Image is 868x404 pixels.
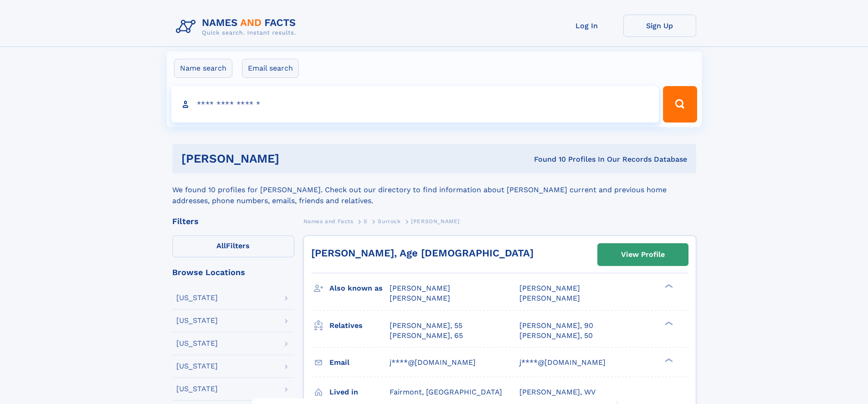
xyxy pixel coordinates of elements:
h3: Email [329,355,390,370]
span: [PERSON_NAME] [411,218,460,225]
label: Email search [242,59,299,78]
div: [US_STATE] [176,385,218,393]
div: [US_STATE] [176,294,218,302]
h3: Lived in [329,384,390,400]
a: View Profile [598,244,688,266]
a: Log In [550,15,623,37]
span: [PERSON_NAME] [390,294,450,302]
div: View Profile [621,244,665,265]
a: [PERSON_NAME], Age [DEMOGRAPHIC_DATA] [311,247,534,259]
span: [PERSON_NAME] [519,284,580,292]
a: Names and Facts [303,215,354,227]
h3: Also known as [329,281,390,296]
div: We found 10 profiles for [PERSON_NAME]. Check out our directory to find information about [PERSON... [172,174,696,206]
button: Search Button [663,86,697,123]
a: [PERSON_NAME], 50 [519,331,593,341]
h3: Relatives [329,318,390,333]
label: Name search [174,59,232,78]
a: [PERSON_NAME], 90 [519,321,593,331]
span: Surrock [378,218,401,225]
a: [PERSON_NAME], 55 [390,321,462,331]
h1: [PERSON_NAME] [181,153,407,164]
span: [PERSON_NAME], WV [519,388,596,396]
div: Filters [172,217,294,225]
div: [US_STATE] [176,363,218,370]
div: Found 10 Profiles In Our Records Database [406,154,687,164]
span: S [364,218,368,225]
img: Logo Names and Facts [172,15,303,39]
span: [PERSON_NAME] [390,284,450,292]
div: [US_STATE] [176,317,218,324]
a: [PERSON_NAME], 65 [390,331,463,341]
div: ❯ [663,320,673,326]
div: Browse Locations [172,268,294,276]
div: ❯ [663,357,673,363]
span: [PERSON_NAME] [519,294,580,302]
label: Filters [172,235,294,257]
span: All [216,241,226,250]
div: [US_STATE] [176,340,218,347]
input: search input [171,86,659,123]
a: S [364,215,368,227]
span: Fairmont, [GEOGRAPHIC_DATA] [390,388,502,396]
a: Sign Up [623,15,696,37]
a: Surrock [378,215,401,227]
div: ❯ [663,283,673,289]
